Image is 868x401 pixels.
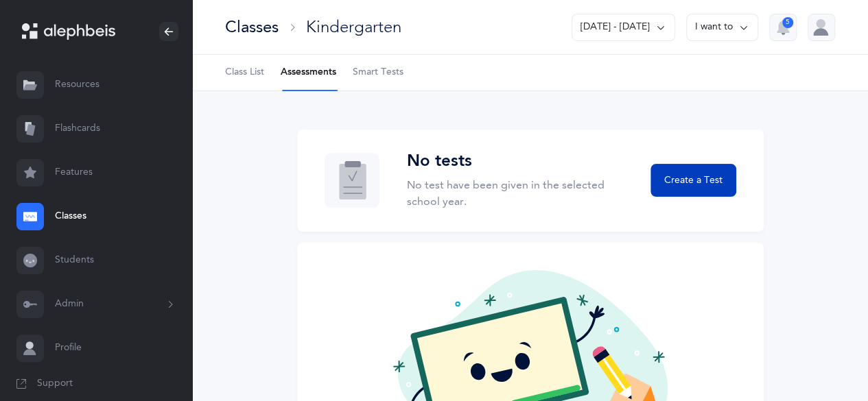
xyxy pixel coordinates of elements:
[37,377,73,391] span: Support
[225,16,279,38] div: Classes
[799,332,852,385] iframe: Drift Widget Chat Controller
[407,177,635,210] p: No test have been given in the selected school year.
[407,151,635,171] h3: No tests
[686,14,758,41] button: I want to
[664,173,723,188] span: Create a Test
[650,164,736,197] button: Create a Test
[572,14,675,41] button: [DATE] - [DATE]
[782,17,793,28] div: 5
[225,66,264,80] span: Class List
[306,16,401,38] div: Kindergarten
[353,66,403,80] span: Smart Tests
[769,14,797,41] button: 5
